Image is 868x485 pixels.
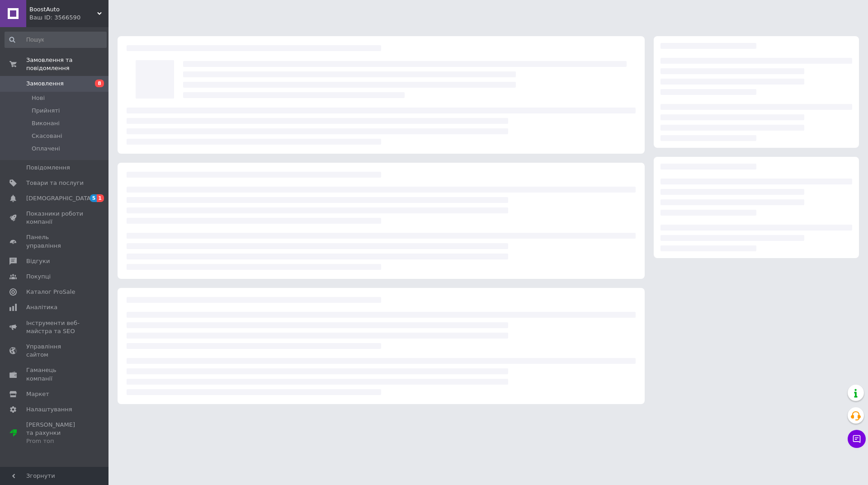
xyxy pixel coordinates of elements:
[26,405,72,414] span: Налаштування
[26,164,70,172] span: Повідомлення
[26,288,75,296] span: Каталог ProSale
[32,132,62,140] span: Скасовані
[26,303,57,311] span: Аналітика
[26,194,93,202] span: [DEMOGRAPHIC_DATA]
[26,179,84,187] span: Товари та послуги
[5,32,107,48] input: Пошук
[26,273,51,281] span: Покупці
[26,390,49,398] span: Маркет
[32,119,60,127] span: Виконані
[26,421,84,446] span: [PERSON_NAME] та рахунки
[32,94,45,102] span: Нові
[32,145,60,153] span: Оплачені
[26,233,84,250] span: Панель управління
[26,366,84,382] span: Гаманець компанії
[97,194,104,202] span: 1
[26,319,84,335] span: Інструменти веб-майстра та SEO
[26,56,108,72] span: Замовлення та повідомлення
[29,14,108,22] div: Ваш ID: 3566590
[26,343,84,359] span: Управління сайтом
[95,80,104,87] span: 8
[26,80,64,88] span: Замовлення
[26,257,50,265] span: Відгуки
[29,5,97,14] span: BoostAuto
[26,210,84,226] span: Показники роботи компанії
[848,430,866,448] button: Чат з покупцем
[26,437,84,445] div: Prom топ
[32,107,60,115] span: Прийняті
[90,194,97,202] span: 5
